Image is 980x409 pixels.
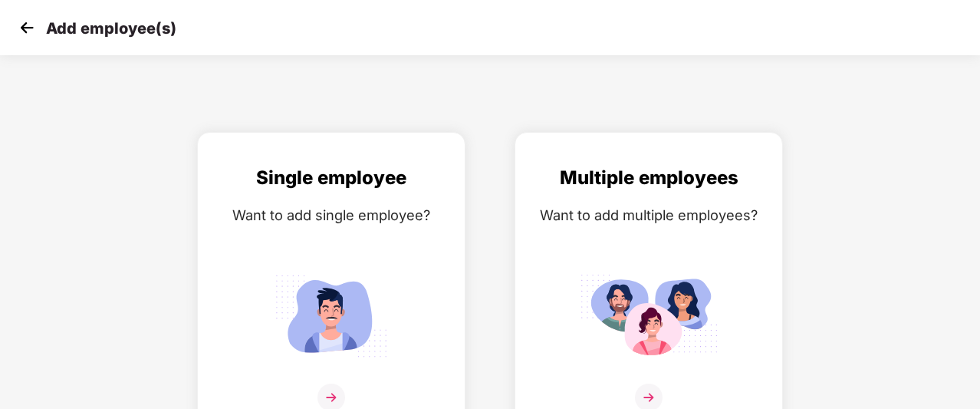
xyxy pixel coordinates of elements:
p: Add employee(s) [46,19,176,38]
div: Single employee [213,163,449,193]
img: svg+xml;base64,PHN2ZyB4bWxucz0iaHR0cDovL3d3dy53My5vcmcvMjAwMC9zdmciIGlkPSJNdWx0aXBsZV9lbXBsb3llZS... [580,268,718,364]
img: svg+xml;base64,PHN2ZyB4bWxucz0iaHR0cDovL3d3dy53My5vcmcvMjAwMC9zdmciIGlkPSJTaW5nbGVfZW1wbG95ZWUiIH... [262,268,400,364]
div: Multiple employees [531,163,767,193]
div: Want to add multiple employees? [531,204,767,226]
img: svg+xml;base64,PHN2ZyB4bWxucz0iaHR0cDovL3d3dy53My5vcmcvMjAwMC9zdmciIHdpZHRoPSIzMCIgaGVpZ2h0PSIzMC... [15,16,38,39]
div: Want to add single employee? [213,204,449,226]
